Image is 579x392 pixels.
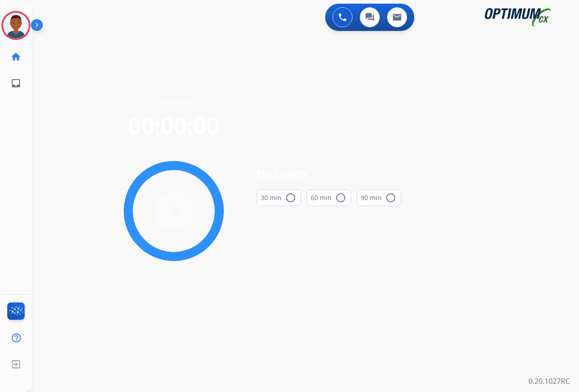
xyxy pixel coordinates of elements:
mat-icon: home [10,51,21,62]
mat-icon: radio_button_unchecked [335,192,346,203]
p: 0.20.1027RC [529,376,570,387]
span: On Lunch [257,166,401,182]
mat-icon: inbox [10,78,21,89]
span: Time left [155,96,192,109]
button: 60 min [307,190,351,206]
mat-icon: radio_button_unchecked [385,192,396,203]
mat-icon: radio_button_unchecked [285,192,296,203]
span: 00:00:00 [128,110,220,141]
img: avatar [3,13,29,38]
button: 90 min [357,190,401,206]
button: 30 min [257,190,301,206]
